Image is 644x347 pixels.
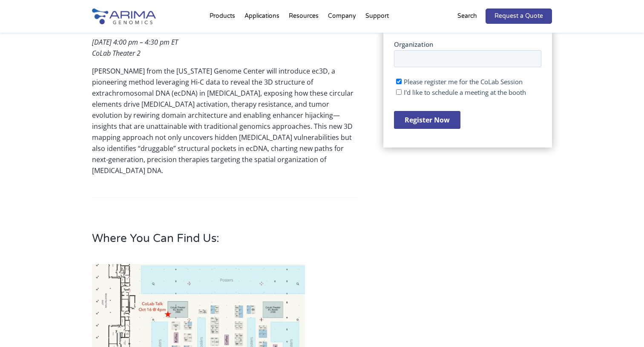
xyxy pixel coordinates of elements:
[92,9,156,24] img: Arima-Genomics-logo
[92,232,358,252] h3: Where You Can Find Us:
[92,37,178,47] em: [DATE] 4:00 pm – 4:30 pm ET
[486,9,552,24] a: Request a Quote
[457,11,477,22] p: Search
[92,65,358,176] p: [PERSON_NAME] from the [US_STATE] Genome Center will introduce ec3D, a pioneering method leveragi...
[92,48,141,58] em: CoLab Theater 2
